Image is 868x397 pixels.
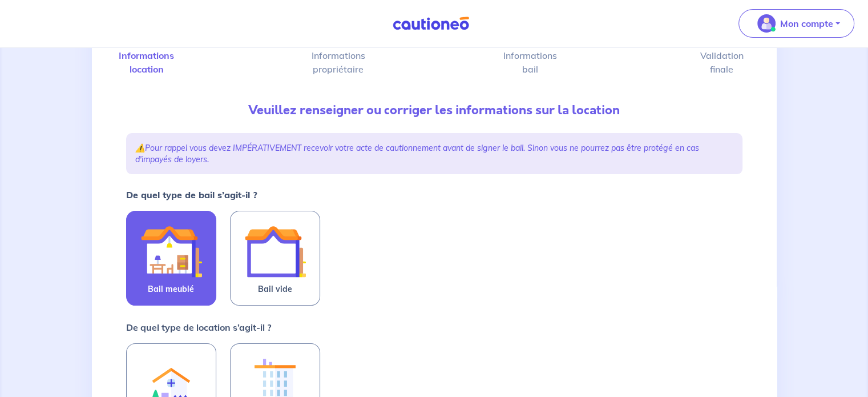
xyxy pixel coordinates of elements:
[135,143,699,165] em: Pour rappel vous devez IMPÉRATIVEMENT recevoir votre acte de cautionnement avant de signer le bai...
[519,51,542,74] label: Informations bail
[148,282,194,296] span: Bail meublé
[244,220,306,282] img: illu_empty_lease.svg
[126,320,271,334] p: De quel type de location s’agit-il ?
[327,51,350,74] label: Informations propriétaire
[135,142,733,165] p: ⚠️
[126,101,742,119] p: Veuillez renseigner ou corriger les informations sur la location
[738,9,854,38] button: illu_account_valid_menu.svgMon compte
[710,51,733,74] label: Validation finale
[258,282,292,296] span: Bail vide
[126,189,257,200] strong: De quel type de bail s’agit-il ?
[780,17,833,30] p: Mon compte
[135,51,158,74] label: Informations location
[388,17,474,31] img: Cautioneo
[140,220,202,282] img: illu_furnished_lease.svg
[757,14,776,33] img: illu_account_valid_menu.svg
